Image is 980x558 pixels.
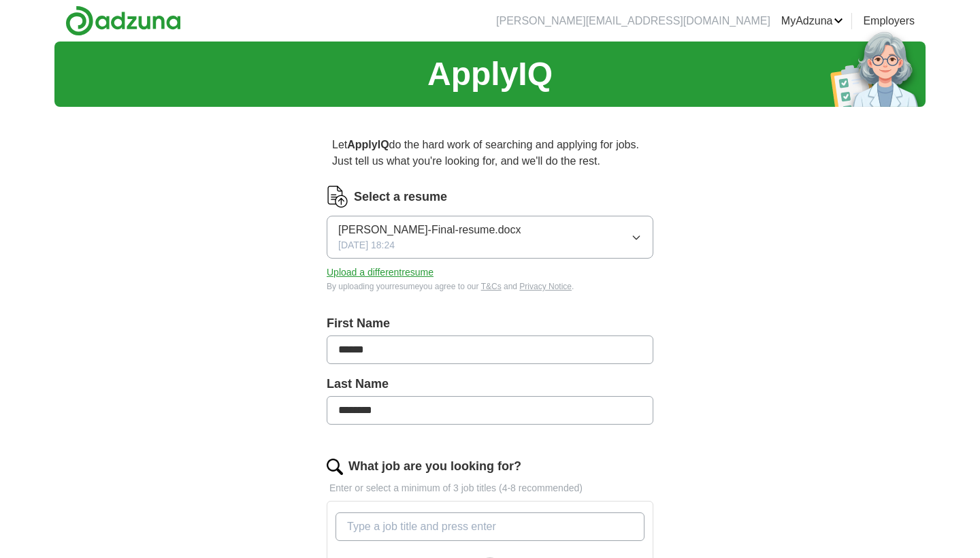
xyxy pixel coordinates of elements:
button: Upload a differentresume [327,265,434,280]
strong: ApplyIQ [347,139,389,150]
li: [PERSON_NAME][EMAIL_ADDRESS][DOMAIN_NAME] [496,13,770,29]
img: Adzuna logo [65,5,181,36]
div: By uploading your resume you agree to our and . [327,280,653,293]
img: CV Icon [327,186,348,208]
h1: ApplyIQ [427,50,553,99]
a: Privacy Notice [519,282,572,291]
label: What job are you looking for? [348,457,521,476]
label: Last Name [327,375,653,393]
p: Let do the hard work of searching and applying for jobs. Just tell us what you're looking for, an... [327,131,653,175]
p: Enter or select a minimum of 3 job titles (4-8 recommended) [327,481,653,495]
img: search.png [327,459,343,475]
span: [DATE] 18:24 [338,238,395,252]
a: T&Cs [481,282,502,291]
label: Select a resume [354,188,447,206]
a: MyAdzuna [781,13,844,29]
span: [PERSON_NAME]-Final-resume.docx [338,222,521,238]
input: Type a job title and press enter [336,512,644,541]
a: Employers [863,13,915,29]
label: First Name [327,314,653,333]
button: [PERSON_NAME]-Final-resume.docx[DATE] 18:24 [327,216,653,259]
